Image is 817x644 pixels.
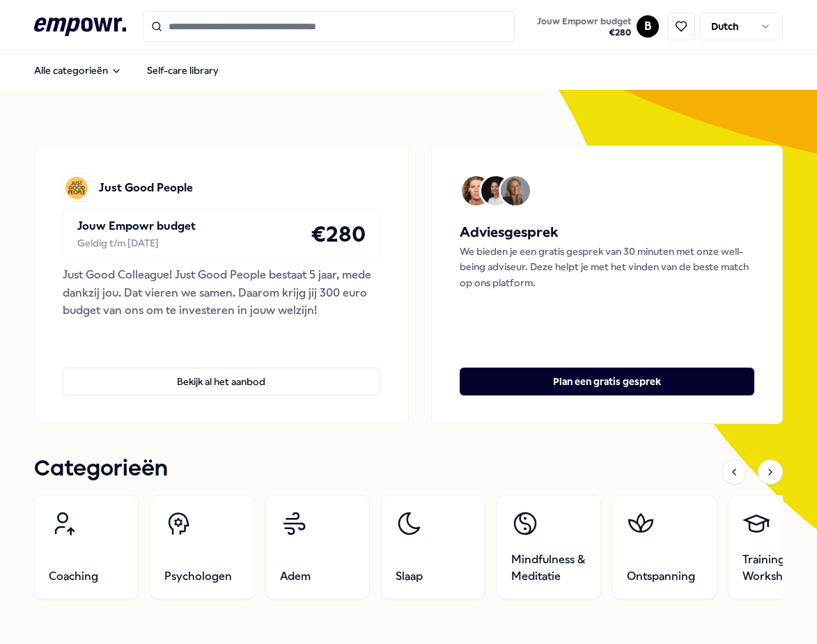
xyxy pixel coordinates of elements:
[34,452,168,487] h1: Categorieën
[396,568,423,585] span: Slaap
[511,551,586,585] span: Mindfulness & Meditatie
[637,15,659,38] button: B
[63,266,380,320] div: Just Good Colleague! Just Good People bestaat 5 jaar, mede dankzij jou. Dat vieren we samen. Daar...
[501,176,530,205] img: Avatar
[462,176,491,205] img: Avatar
[164,568,232,585] span: Psychologen
[534,13,634,41] button: Jouw Empowr budget€280
[460,368,755,395] button: Plan een gratis gesprek
[99,179,193,197] p: Just Good People
[63,368,380,395] button: Bekijk al het aanbod
[49,568,98,585] span: Coaching
[23,56,230,84] nav: Main
[265,495,370,599] a: Adem
[481,176,511,205] img: Avatar
[63,174,91,202] img: Just Good People
[497,495,601,599] a: Mindfulness & Meditatie
[537,27,631,38] span: € 280
[460,244,755,290] p: We bieden je een gratis gesprek van 30 minuten met onze well-being adviseur. Deze helpt je met he...
[77,235,196,251] div: Geldig t/m [DATE]
[143,11,515,42] input: Search for products, categories or subcategories
[23,56,133,84] button: Alle categorieën
[537,16,631,27] span: Jouw Empowr budget
[150,495,254,599] a: Psychologen
[612,495,717,599] a: Ontspanning
[34,495,139,599] a: Coaching
[136,56,230,84] a: Self-care library
[460,221,755,244] h5: Adviesgesprek
[627,568,695,585] span: Ontspanning
[77,217,196,235] p: Jouw Empowr budget
[381,495,485,599] a: Slaap
[531,12,637,41] a: Jouw Empowr budget€280
[311,217,366,251] h4: € 280
[63,345,380,395] a: Bekijk al het aanbod
[280,568,311,585] span: Adem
